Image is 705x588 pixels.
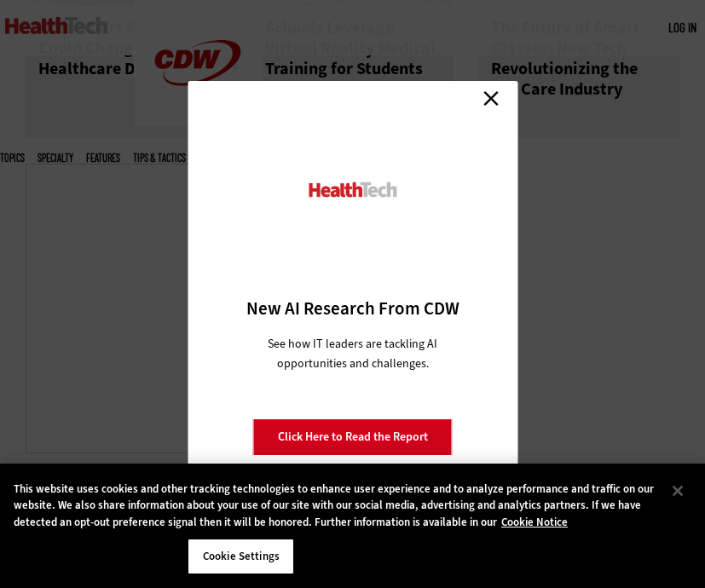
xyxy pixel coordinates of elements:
p: See how IT leaders are tackling AI opportunities and challenges. [247,334,458,373]
h3: New AI Research From CDW [217,297,488,320]
img: HealthTech_0.png [306,181,399,199]
button: Close [659,472,696,510]
button: Cookie Settings [188,539,294,574]
a: More information about your privacy [501,515,568,529]
a: Close [478,85,504,111]
a: Click Here to Read the Report [253,418,453,456]
div: This website uses cookies and other tracking technologies to enhance user experience and to analy... [14,481,656,531]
